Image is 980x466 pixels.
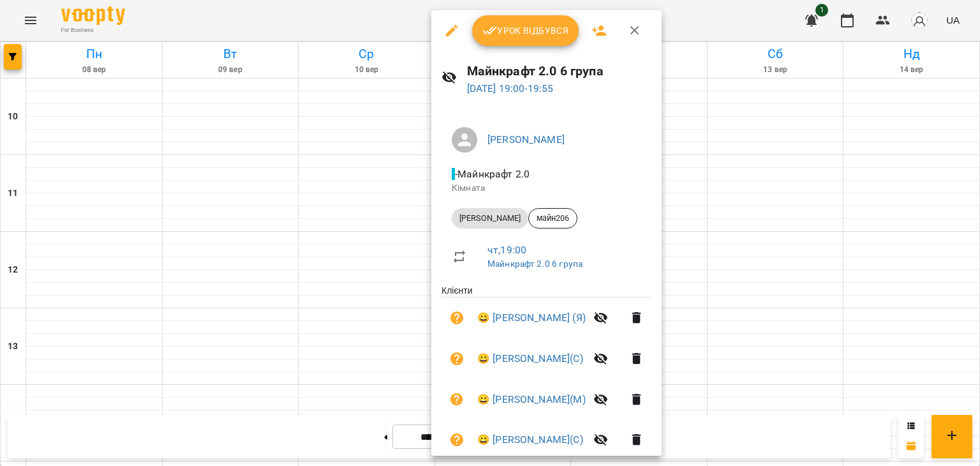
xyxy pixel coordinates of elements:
button: Візит ще не сплачено. Додати оплату? [442,384,472,415]
a: 😀 [PERSON_NAME](М) [477,392,586,407]
a: 😀 [PERSON_NAME](С) [477,432,583,447]
a: 😀 [PERSON_NAME] (Я) [477,310,586,326]
button: Візит ще не сплачено. Додати оплату? [442,343,472,374]
span: - Майнкрафт 2.0 [452,168,532,180]
div: майн206 [528,208,577,229]
button: Візит ще не сплачено. Додати оплату? [442,303,472,333]
p: Кімната [452,182,641,195]
button: Урок відбувся [472,15,579,46]
button: Візит ще не сплачено. Додати оплату? [442,425,472,455]
a: чт , 19:00 [487,244,526,256]
span: майн206 [529,213,577,224]
a: [DATE] 19:00-19:55 [467,82,554,94]
span: [PERSON_NAME] [452,213,528,224]
a: 😀 [PERSON_NAME](С) [477,351,583,366]
a: [PERSON_NAME] [487,133,565,146]
span: Урок відбувся [482,23,569,38]
h6: Майнкрафт 2.0 6 група [467,61,652,81]
a: Майнкрафт 2.0 6 група [487,259,583,269]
